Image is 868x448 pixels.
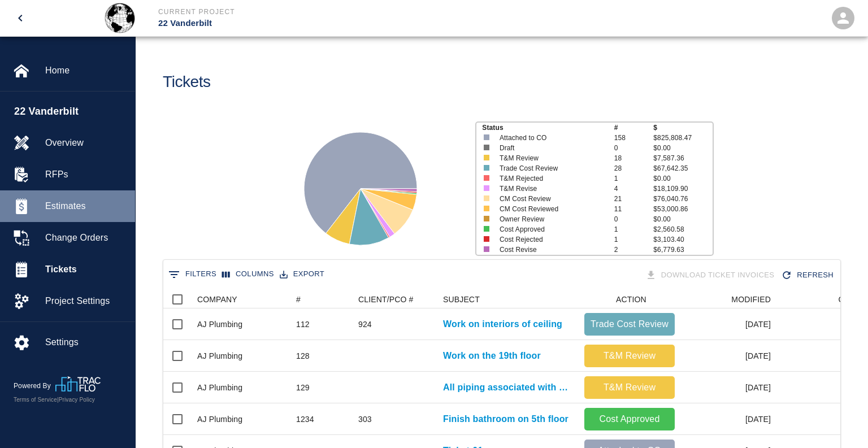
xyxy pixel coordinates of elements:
p: Cost Approved [500,224,603,234]
div: MODIFIED [680,290,776,308]
p: $825,808.47 [653,133,712,143]
div: 112 [296,319,310,330]
p: 1 [614,224,654,234]
p: $7,587.36 [653,153,712,163]
div: 128 [296,350,310,362]
span: RFPs [45,168,126,181]
div: [DATE] [680,308,776,340]
div: ACTION [579,290,680,308]
div: Refresh the list [779,266,838,285]
div: SUBJECT [443,290,480,308]
p: Status [482,123,614,133]
p: 1 [614,173,654,184]
a: Finish bathroom on 5th floor [443,412,568,426]
p: # [614,123,654,133]
p: 11 [614,204,654,214]
span: Home [45,64,126,77]
p: Current Project [158,7,495,17]
p: Draft [500,143,603,153]
p: $18,109.90 [653,184,712,194]
div: AJ Plumbing [197,414,242,425]
button: Show filters [166,266,219,284]
a: Privacy Policy [59,397,95,403]
img: Global Contractors [104,2,136,34]
span: Settings [45,336,126,349]
a: All piping associated with moving wall. [443,381,573,394]
p: $0.00 [653,214,712,224]
p: T&M Revise [500,184,603,194]
div: # [290,290,353,308]
div: 303 [358,414,372,425]
h1: Tickets [163,73,211,92]
p: 2 [614,245,654,255]
p: 0 [614,214,654,224]
p: 21 [614,194,654,204]
div: 1234 [296,414,314,425]
p: $67,642.35 [653,163,712,173]
div: # [296,290,301,308]
p: $53,000.86 [653,204,712,214]
p: T&M Rejected [500,173,603,184]
p: T&M Review [500,153,603,163]
p: 0 [614,143,654,153]
p: Cost Rejected [500,234,603,245]
span: | [57,397,59,403]
p: Cost Revise [500,245,603,255]
p: $0.00 [653,173,712,184]
div: MODIFIED [731,290,771,308]
span: Estimates [45,199,126,213]
p: $0.00 [653,143,712,153]
p: 22 Vanderbilt [158,17,495,30]
button: Select columns [219,266,277,283]
p: Cost Approved [589,412,670,426]
p: $76,040.76 [653,194,712,204]
div: SUBJECT [437,290,579,308]
span: Project Settings [45,294,126,308]
p: $2,560.58 [653,224,712,234]
p: Attached to CO [500,133,603,143]
div: COMPANY [197,290,237,308]
a: Work on interiors of ceiling [443,317,562,331]
button: open drawer [7,5,34,32]
a: Work on the 19th floor [443,349,541,363]
div: CODES [838,290,867,308]
p: T&M Review [589,381,670,394]
p: CM Cost Reviewed [500,204,603,214]
button: Refresh [779,266,838,285]
div: AJ Plumbing [197,319,242,330]
span: 22 Vanderbilt [14,104,129,119]
div: AJ Plumbing [197,382,242,393]
p: 1 [614,234,654,245]
p: T&M Review [589,349,670,363]
div: 129 [296,382,310,393]
p: 4 [614,184,654,194]
span: Tickets [45,263,126,276]
div: 924 [358,319,372,330]
p: Trade Cost Review [589,317,670,331]
a: Terms of Service [14,397,57,403]
div: ACTION [616,290,646,308]
p: $ [653,123,712,133]
div: [DATE] [680,403,776,435]
div: COMPANY [192,290,290,308]
div: Tickets download in groups of 15 [643,266,779,285]
div: CLIENT/PCO # [358,290,414,308]
p: Owner Review [500,214,603,224]
p: 28 [614,163,654,173]
div: [DATE] [680,372,776,403]
p: Trade Cost Review [500,163,603,173]
button: Export [277,266,327,283]
p: $6,779.63 [653,245,712,255]
span: Overview [45,136,126,150]
div: CLIENT/PCO # [353,290,437,308]
span: Change Orders [45,231,126,245]
p: CM Cost Review [500,194,603,204]
div: AJ Plumbing [197,350,242,362]
iframe: Chat Widget [811,394,868,448]
div: [DATE] [680,340,776,372]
